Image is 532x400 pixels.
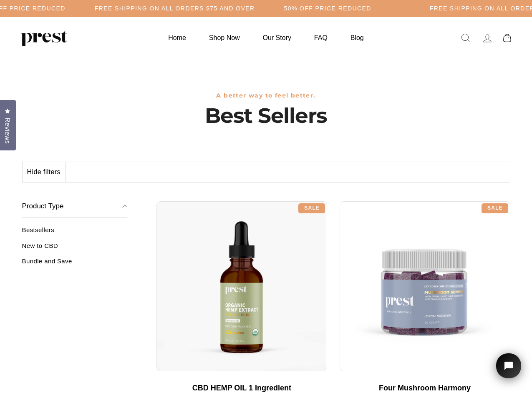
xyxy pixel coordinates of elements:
span: Reviews [2,117,13,144]
ul: Primary [158,30,374,46]
h3: A better way to feel better. [22,92,510,99]
div: Four Mushroom Harmony [348,384,502,393]
a: Our Story [252,30,302,46]
img: PREST ORGANICS [21,30,67,46]
div: Sale [482,203,508,213]
div: CBD HEMP OIL 1 Ingredient [165,384,319,393]
a: Shop Now [199,30,250,46]
a: New to CBD [22,242,128,256]
iframe: Tidio Chat [485,342,532,400]
a: Bestsellers [22,226,128,240]
a: Home [158,30,197,46]
a: Blog [340,30,374,46]
button: Product Type [22,195,128,218]
h5: Free Shipping on all orders $75 and over [95,5,255,12]
a: FAQ [304,30,338,46]
div: Sale [298,203,325,213]
h5: 50% OFF PRICE REDUCED [284,5,371,12]
h1: Best Sellers [22,103,510,128]
button: Hide filters [23,162,66,182]
a: Bundle and Save [22,257,128,271]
